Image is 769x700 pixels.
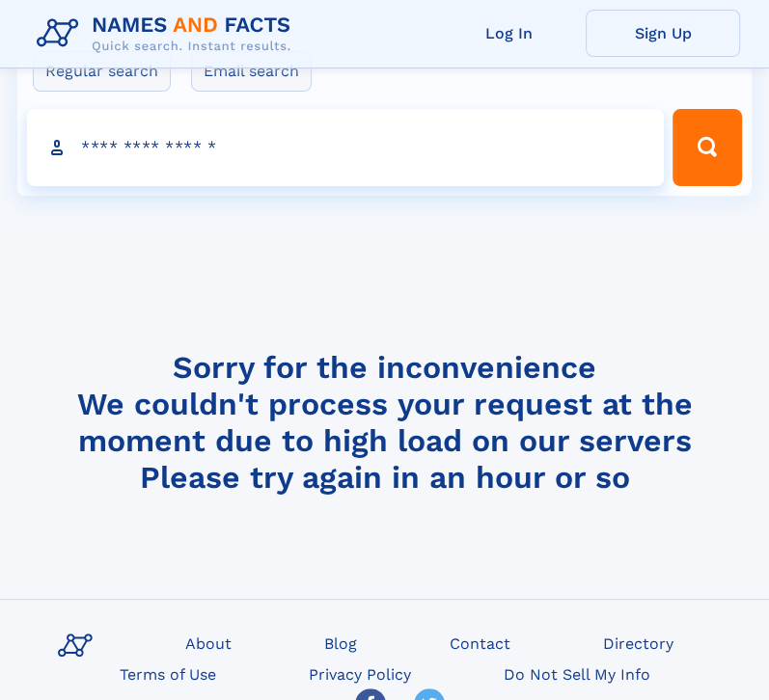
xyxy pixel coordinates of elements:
[191,51,312,92] label: Email search
[595,629,681,657] a: Directory
[112,660,224,687] a: Terms of Use
[29,349,740,496] h4: Sorry for the inconvenience We couldn't process your request at the moment due to high load on ou...
[33,51,171,92] label: Regular search
[29,8,307,60] img: Logo Names and Facts
[673,109,742,186] button: Search Button
[316,629,365,657] a: Blog
[301,660,419,687] a: Privacy Policy
[586,10,740,57] a: Sign Up
[431,10,586,57] a: Log In
[27,109,664,186] input: search input
[178,629,239,657] a: About
[442,629,518,657] a: Contact
[496,660,658,687] a: Do Not Sell My Info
